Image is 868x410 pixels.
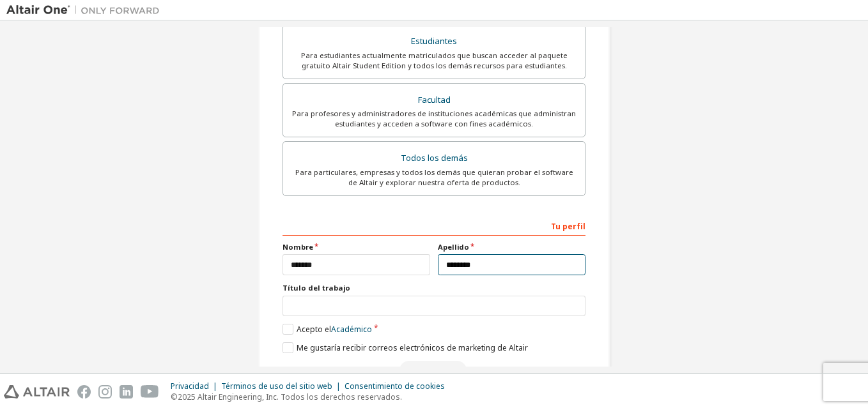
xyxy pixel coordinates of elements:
img: youtube.svg [141,385,159,399]
label: Nombre [283,242,430,252]
div: Read and acccept EULA to continue [283,361,585,380]
font: 2025 Altair Engineering, Inc. Todos los derechos reservados. [178,391,402,402]
label: Título del trabajo [283,283,585,293]
label: Me gustaría recibir correos electrónicos de marketing de Altair [283,342,528,353]
div: Facultad [291,91,577,109]
p: © [171,391,453,402]
img: linkedin.svg [120,385,133,399]
label: Apellido [438,242,585,252]
div: Términos de uso del sitio web [221,381,345,391]
label: Acepto el [283,324,372,335]
div: Estudiantes [291,33,577,50]
a: Académico [331,324,372,335]
div: Tu perfil [283,215,585,236]
div: Consentimiento de cookies [345,381,453,391]
div: Para estudiantes actualmente matriculados que buscan acceder al paquete gratuito Altair Student E... [291,50,577,71]
img: facebook.svg [77,385,91,399]
div: Para profesores y administradores de instituciones académicas que administran estudiantes y acced... [291,109,577,129]
div: Todos los demás [291,149,577,167]
img: altair_logo.svg [4,385,70,399]
div: Privacidad [171,381,221,391]
div: Para particulares, empresas y todos los demás que quieran probar el software de Altair y explorar... [291,167,577,188]
img: Altair Uno [6,4,166,17]
img: instagram.svg [98,385,112,399]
